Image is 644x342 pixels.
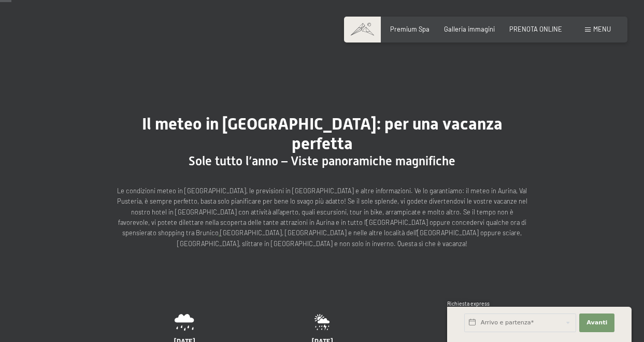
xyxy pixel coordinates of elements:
[586,319,607,327] span: Avanti
[509,25,562,33] a: PRENOTA ONLINE
[390,25,430,33] a: Premium Spa
[593,25,611,33] span: Menu
[579,313,614,332] button: Avanti
[219,229,220,237] a: ,
[142,114,503,153] span: Il meteo in [GEOGRAPHIC_DATA]: per una vacanza perfetta
[115,186,529,249] p: Le condizioni meteo in [GEOGRAPHIC_DATA], le previsioni in [GEOGRAPHIC_DATA] e altre informazioni...
[447,301,490,307] span: Richiesta express
[189,154,455,168] span: Sole tutto l’anno – Viste panoramiche magnifiche
[444,25,495,33] a: Galleria immagini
